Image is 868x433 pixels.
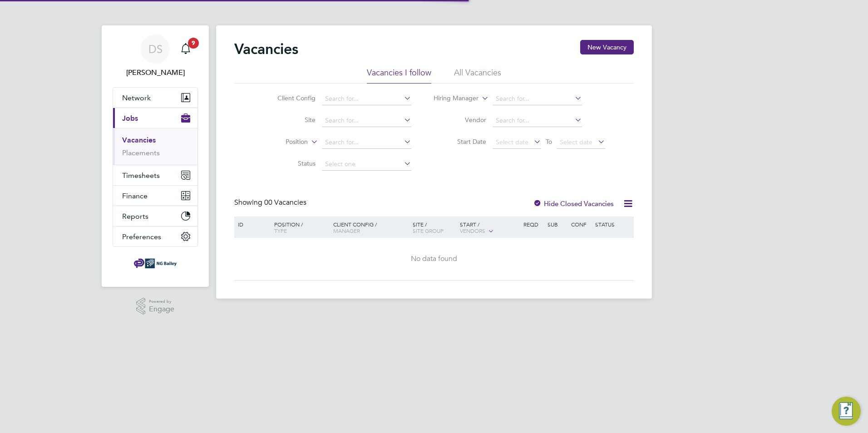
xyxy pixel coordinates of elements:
[113,186,197,206] button: Finance
[113,88,197,108] button: Network
[256,138,308,147] label: Position
[236,254,632,264] div: No data found
[263,94,316,102] label: Client Config
[236,216,267,232] div: ID
[136,298,175,315] a: Powered byEngage
[331,216,410,238] div: Client Config /
[267,216,331,238] div: Position /
[113,108,197,128] button: Jobs
[113,256,198,271] a: Go to home page
[580,40,634,54] button: New Vacancy
[545,216,569,232] div: Sub
[263,159,316,167] label: Status
[322,93,411,105] input: Search for...
[122,171,160,180] span: Timesheets
[122,192,148,200] span: Finance
[521,216,545,232] div: Reqd
[113,226,197,246] button: Preferences
[569,216,592,232] div: Conf
[264,198,306,207] span: 00 Vacancies
[493,93,582,105] input: Search for...
[496,138,528,146] span: Select date
[543,136,555,148] span: To
[122,232,161,241] span: Preferences
[134,256,177,271] img: ngbailey-logo-retina.png
[434,116,486,124] label: Vendor
[234,40,298,58] h2: Vacancies
[533,199,614,208] label: Hide Closed Vacancies
[122,114,138,123] span: Jobs
[274,227,287,234] span: Type
[413,227,444,234] span: Site Group
[458,216,521,239] div: Start /
[333,227,360,234] span: Manager
[322,114,411,127] input: Search for...
[560,138,592,146] span: Select date
[113,206,197,226] button: Reports
[454,67,501,84] li: All Vacancies
[113,67,198,78] span: Darren Slade
[122,136,156,144] a: Vacancies
[426,94,478,103] label: Hiring Manager
[102,25,209,287] nav: Main navigation
[148,43,163,55] span: DS
[493,114,582,127] input: Search for...
[410,216,458,238] div: Site /
[188,38,199,49] span: 9
[593,216,632,232] div: Status
[263,116,316,124] label: Site
[122,212,148,221] span: Reports
[122,148,160,157] a: Placements
[234,198,308,207] div: Showing
[322,158,411,171] input: Select one
[367,67,431,84] li: Vacancies I follow
[113,128,197,165] div: Jobs
[177,34,195,64] a: 9
[149,305,174,313] span: Engage
[122,93,151,102] span: Network
[832,397,861,426] button: Engage Resource Center
[460,227,485,234] span: Vendors
[434,138,486,146] label: Start Date
[149,298,174,305] span: Powered by
[113,34,198,78] a: DS[PERSON_NAME]
[322,136,411,149] input: Search for...
[113,165,197,185] button: Timesheets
